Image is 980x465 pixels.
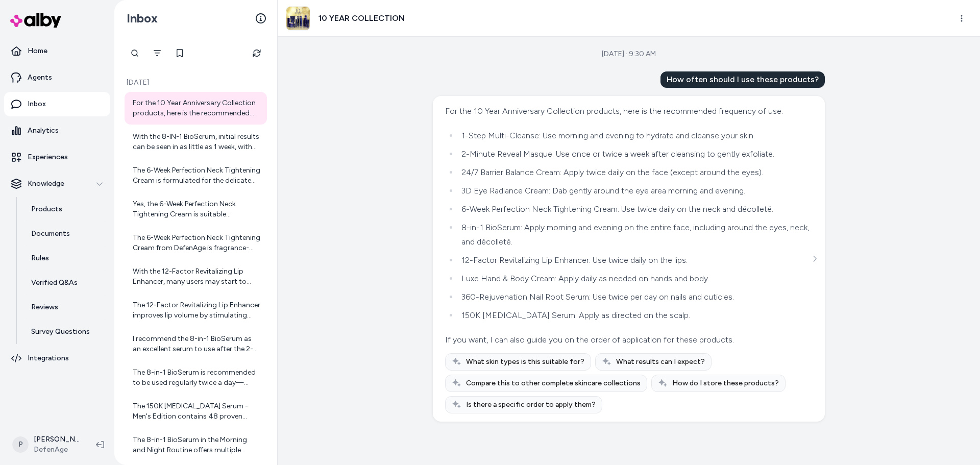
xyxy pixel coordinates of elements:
a: Home [4,39,110,63]
a: For the 10 Year Anniversary Collection products, here is the recommended frequency of use: - 1-St... [125,92,267,125]
div: The 6-Week Perfection Neck Tightening Cream is formulated for the delicate skin of the neck and i... [133,165,261,186]
h2: Inbox [127,11,158,26]
div: I recommend the 8-in-1 BioSerum as an excellent serum to use after the 2-Minute Reveal Masque. It... [133,334,261,354]
a: Agents [4,65,110,90]
a: The 8-in-1 BioSerum is recommended to be used regularly twice a day—morning and night. Use one pu... [125,361,267,394]
div: The 6-Week Perfection Neck Tightening Cream from DefenAge is fragrance-free. While it does not co... [133,233,261,253]
p: Survey Questions [31,327,90,337]
a: I recommend the 8-in-1 BioSerum as an excellent serum to use after the 2-Minute Reveal Masque. It... [125,328,267,360]
div: With the 8-IN-1 BioSerum, initial results can be seen in as little as 1 week, with the full range... [133,132,261,152]
a: The 6-Week Perfection Neck Tightening Cream is formulated for the delicate skin of the neck and i... [125,159,267,192]
a: Survey Questions [21,320,110,344]
h3: 10 YEAR COLLECTION [318,12,405,25]
a: Yes, the 6-Week Perfection Neck Tightening Cream is suitable [MEDICAL_DATA]. It is formulated to ... [125,193,267,226]
p: Experiences [28,152,68,162]
a: Rules [21,246,110,271]
img: 10-year-collection-product.jpg [286,7,310,30]
div: How often should I use these products? [660,71,825,88]
a: Verified Q&As [21,271,110,295]
button: Knowledge [4,172,110,196]
li: 8-in-1 BioSerum: Apply morning and evening on the entire face, including around the eyes, neck, a... [458,221,810,249]
div: If you want, I can also guide you on the order of application for these products. [445,333,810,347]
p: Knowledge [28,179,64,189]
button: See more [808,253,821,265]
div: [DATE] · 9:30 AM [602,49,656,59]
p: Agents [28,72,52,83]
li: 1-Step Multi-Cleanse: Use morning and evening to hydrate and cleanse your skin. [458,129,810,143]
div: The 8-in-1 BioSerum is recommended to be used regularly twice a day—morning and night. Use one pu... [133,368,261,388]
span: How do I store these products? [672,378,779,388]
a: With the 12-Factor Revitalizing Lip Enhancer, many users may start to notice initial improvements... [125,260,267,293]
li: 150K [MEDICAL_DATA] Serum: Apply as directed on the scalp. [458,308,810,323]
p: Documents [31,229,70,239]
li: Luxe Hand & Body Cream: Apply daily as needed on hands and body. [458,272,810,286]
a: The 6-Week Perfection Neck Tightening Cream from DefenAge is fragrance-free. While it does not co... [125,227,267,259]
div: For the 10 Year Anniversary Collection products, here is the recommended frequency of use: - 1-St... [133,98,261,118]
p: Products [31,204,62,214]
li: 2-Minute Reveal Masque: Use once or twice a week after cleansing to gently exfoliate. [458,147,810,161]
li: 6-Week Perfection Neck Tightening Cream: Use twice daily on the neck and décolleté. [458,202,810,216]
span: Is there a specific order to apply them? [466,400,596,410]
a: Products [21,197,110,222]
a: Inbox [4,92,110,116]
li: 360-Rejuvenation Nail Root Serum: Use twice per day on nails and cuticles. [458,290,810,304]
li: 12-Factor Revitalizing Lip Enhancer: Use twice daily on the lips. [458,253,810,267]
a: The 8-in-1 BioSerum in the Morning and Night Routine offers multiple benefits. It contains the hi... [125,429,267,461]
div: The 8-in-1 BioSerum in the Morning and Night Routine offers multiple benefits. It contains the hi... [133,435,261,455]
a: With the 8-IN-1 BioSerum, initial results can be seen in as little as 1 week, with the full range... [125,126,267,158]
div: With the 12-Factor Revitalizing Lip Enhancer, many users may start to notice initial improvements... [133,266,261,287]
p: Inbox [28,99,46,109]
div: The 12-Factor Revitalizing Lip Enhancer improves lip volume by stimulating your body's natural sk... [133,300,261,321]
a: Integrations [4,346,110,371]
span: Compare this to other complete skincare collections [466,378,641,388]
a: The 150K [MEDICAL_DATA] Serum - Men's Edition contains 48 proven natural ingredients infused at t... [125,395,267,428]
span: P [12,436,29,453]
li: 3D Eye Radiance Cream: Dab gently around the eye area morning and evening. [458,184,810,198]
p: Integrations [28,353,69,363]
a: Reviews [21,295,110,320]
div: Yes, the 6-Week Perfection Neck Tightening Cream is suitable [MEDICAL_DATA]. It is formulated to ... [133,199,261,219]
div: The 150K [MEDICAL_DATA] Serum - Men's Edition contains 48 proven natural ingredients infused at t... [133,401,261,422]
a: Experiences [4,145,110,169]
button: Filter [147,43,167,63]
span: What skin types is this suitable for? [466,357,584,367]
p: [DATE] [125,78,267,88]
img: alby Logo [10,13,61,28]
li: 24/7 Barrier Balance Cream: Apply twice daily on the face (except around the eyes). [458,165,810,180]
a: Analytics [4,118,110,143]
p: Rules [31,253,49,263]
button: Refresh [247,43,267,63]
button: P[PERSON_NAME]DefenAge [6,428,88,461]
p: Reviews [31,302,58,312]
p: Verified Q&As [31,278,78,288]
span: What results can I expect? [616,357,705,367]
p: Home [28,46,47,56]
div: For the 10 Year Anniversary Collection products, here is the recommended frequency of use: [445,104,810,118]
p: Analytics [28,126,59,136]
p: [PERSON_NAME] [34,434,80,445]
a: Documents [21,222,110,246]
span: DefenAge [34,445,80,455]
a: The 12-Factor Revitalizing Lip Enhancer improves lip volume by stimulating your body's natural sk... [125,294,267,327]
